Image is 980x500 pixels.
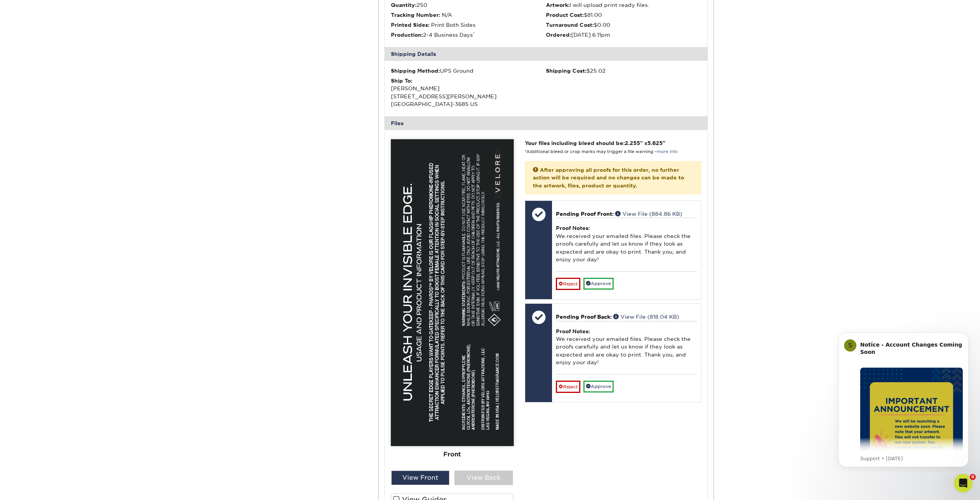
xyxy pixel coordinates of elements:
[546,12,584,18] strong: Product Cost:
[391,12,440,18] strong: Tracking Number:
[583,381,614,393] a: Approve
[546,32,571,38] strong: Ordered:
[546,11,701,19] li: $81.00
[391,78,412,84] strong: Ship To:
[583,278,614,290] a: Approve
[615,211,682,217] a: View File (884.86 KB)
[546,68,586,74] strong: Shipping Cost:
[391,471,450,485] div: View Front
[556,278,580,290] a: Reject
[556,321,697,374] div: We received your emailed files. Please check the proofs carefully and let us know if they look as...
[391,68,440,74] strong: Shipping Method:
[385,116,708,130] div: Files
[954,474,972,492] iframe: Intercom live chat
[827,326,980,472] iframe: Intercom notifications message
[385,47,708,61] div: Shipping Details
[391,22,430,28] strong: Printed Sides:
[556,381,580,393] a: Reject
[625,140,640,146] span: 2.255
[613,314,679,320] a: View File (818.04 KB)
[391,31,546,39] li: 2-4 Business Days
[546,22,594,28] strong: Turnaround Cost:
[533,167,684,189] strong: After approving all proofs for this order, no further action will be required and no changes can ...
[391,1,546,9] li: 250
[657,149,678,154] a: more info
[556,211,614,217] span: Pending Proof Front:
[546,21,701,29] li: $0.00
[556,225,590,231] strong: Proof Notes:
[970,474,976,480] span: 4
[391,67,546,75] div: UPS Ground
[546,2,570,8] strong: Artwork:
[546,1,701,9] li: I will upload print ready files.
[391,77,546,108] div: [PERSON_NAME] [STREET_ADDRESS][PERSON_NAME] [GEOGRAPHIC_DATA]-3685 US
[391,32,423,38] strong: Production:
[556,218,697,271] div: We received your emailed files. Please check the proofs carefully and let us know if they look as...
[546,67,701,75] div: $25.02
[391,2,416,8] strong: Quantity:
[556,314,612,320] span: Pending Proof Back:
[454,471,513,485] div: View Back
[442,12,452,18] span: N/A
[525,140,665,146] strong: Your files including bleed should be: " x "
[556,328,590,334] strong: Proof Notes:
[431,22,475,28] span: Print Both Sides
[391,446,514,463] div: Front
[647,140,663,146] span: 5.625
[546,31,701,39] li: [DATE] 6:11pm
[525,149,678,154] small: *Additional bleed or crop marks may trigger a file warning –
